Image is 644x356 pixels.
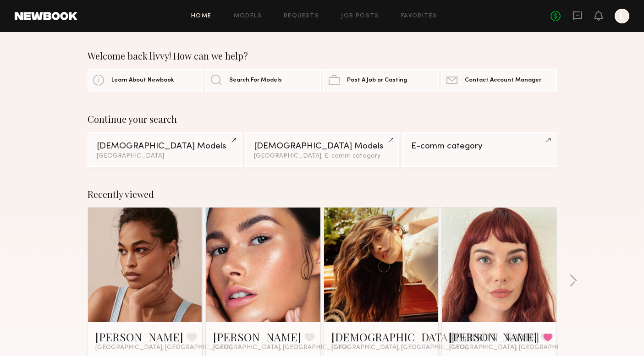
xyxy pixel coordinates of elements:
[88,189,557,200] div: Recently viewed
[449,344,586,351] span: [GEOGRAPHIC_DATA], [GEOGRAPHIC_DATA]
[95,329,183,344] a: [PERSON_NAME]
[615,9,629,23] a: L
[449,329,537,344] a: [PERSON_NAME]
[97,142,233,151] div: [DEMOGRAPHIC_DATA] Models
[88,50,557,61] div: Welcome back livvy! How can we help?
[213,329,301,344] a: [PERSON_NAME]
[111,77,174,83] span: Learn About Newbook
[331,329,539,344] a: [DEMOGRAPHIC_DATA][PERSON_NAME]
[254,153,390,159] div: [GEOGRAPHIC_DATA], E-comm category
[97,153,233,159] div: [GEOGRAPHIC_DATA]
[402,132,556,167] a: E-comm category
[88,69,203,92] a: Learn About Newbook
[341,13,379,19] a: Job Posts
[229,77,282,83] span: Search For Models
[213,344,350,351] span: [GEOGRAPHIC_DATA], [GEOGRAPHIC_DATA]
[88,132,242,167] a: [DEMOGRAPHIC_DATA] Models[GEOGRAPHIC_DATA]
[411,142,547,151] div: E-comm category
[254,142,390,151] div: [DEMOGRAPHIC_DATA] Models
[245,132,399,167] a: [DEMOGRAPHIC_DATA] Models[GEOGRAPHIC_DATA], E-comm category
[347,77,407,83] span: Post A Job or Casting
[234,13,262,19] a: Models
[88,114,557,125] div: Continue your search
[284,13,319,19] a: Requests
[465,77,541,83] span: Contact Account Manager
[191,13,212,19] a: Home
[95,344,232,351] span: [GEOGRAPHIC_DATA], [GEOGRAPHIC_DATA]
[401,13,437,19] a: Favorites
[331,344,468,351] span: [GEOGRAPHIC_DATA], [GEOGRAPHIC_DATA]
[323,69,439,92] a: Post A Job or Casting
[441,69,556,92] a: Contact Account Manager
[205,69,321,92] a: Search For Models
